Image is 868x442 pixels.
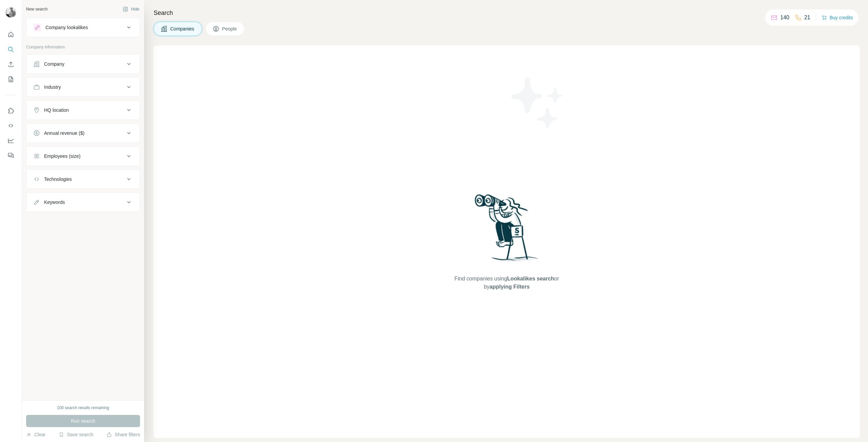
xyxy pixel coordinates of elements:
[26,19,140,36] button: Company lookalikes
[44,130,84,136] div: Annual revenue ($)
[26,6,47,12] div: New search
[845,419,861,435] iframe: Intercom live chat
[26,44,140,50] p: Company information
[5,149,16,162] button: Feedback
[44,84,61,90] div: Industry
[57,405,109,411] div: 100 search results remaining
[26,102,140,118] button: HQ location
[154,8,860,18] h4: Search
[26,148,140,164] button: Employees (size)
[44,107,69,113] div: HQ location
[44,199,65,206] div: Keywords
[5,28,16,41] button: Quick start
[507,276,554,281] span: Lookalikes search
[26,171,140,187] button: Technologies
[44,61,64,67] div: Company
[44,153,80,160] div: Employees (size)
[472,192,542,268] img: Surfe Illustration - Woman searching with binoculars
[822,13,853,22] button: Buy credits
[26,79,140,95] button: Industry
[5,120,16,132] button: Use Surfe API
[5,58,16,70] button: Enrich CSV
[804,14,810,22] p: 21
[490,284,530,290] span: applying Filters
[5,7,16,18] img: Avatar
[26,194,140,210] button: Keywords
[222,25,238,32] span: People
[452,275,561,291] span: Find companies using or by
[5,134,16,147] button: Dashboard
[5,73,16,85] button: My lists
[170,25,195,32] span: Companies
[780,14,789,22] p: 140
[5,105,16,117] button: Use Surfe on LinkedIn
[5,43,16,56] button: Search
[59,431,93,438] button: Save search
[45,24,88,31] div: Company lookalikes
[507,72,568,133] img: Surfe Illustration - Stars
[118,4,144,14] button: Hide
[26,125,140,141] button: Annual revenue ($)
[44,176,72,183] div: Technologies
[106,431,140,438] button: Share filters
[26,56,140,72] button: Company
[26,431,45,438] button: Clear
